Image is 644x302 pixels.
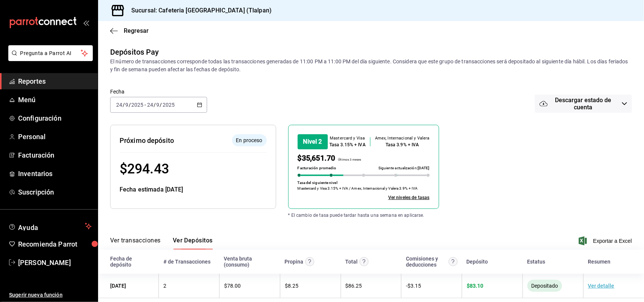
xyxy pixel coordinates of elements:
span: / [160,102,162,108]
div: Nivel 2 [298,134,328,149]
input: -- [125,102,129,108]
div: Fecha estimada [DATE] [120,185,267,194]
span: $ 294.43 [120,161,169,177]
svg: Este monto equivale al total de la venta más otros abonos antes de aplicar comisión e IVA. [360,257,369,266]
div: Total [345,259,358,265]
span: / [123,102,125,108]
button: Descargar estado de cuenta [535,95,632,113]
button: Ver Depósitos [173,237,213,250]
td: [DATE] [98,274,159,298]
input: ---- [162,102,175,108]
span: Personal [18,132,92,142]
p: Siguiente actualización: [378,165,430,171]
span: [DATE] [418,166,430,170]
div: navigation tabs [110,237,213,250]
span: Pregunta a Parrot AI [20,49,81,57]
div: Depósitos Pay [110,46,159,58]
div: Mastercard y Visa [329,135,366,142]
span: $ 86.25 [346,283,362,289]
span: - [144,102,146,108]
span: Regresar [124,27,149,34]
svg: Contempla comisión de ventas y propinas, IVA, cancelaciones y devoluciones. [449,257,458,266]
span: Inventarios [18,169,92,179]
svg: Las propinas mostradas excluyen toda configuración de retención. [305,257,314,266]
div: Resumen [588,259,610,265]
div: El monto ha sido enviado a tu cuenta bancaria. Puede tardar en verse reflejado, según la entidad ... [527,280,562,292]
input: -- [156,102,160,108]
span: $ 83.10 [467,283,483,289]
p: Mastercard y Visa 3.15% + IVA / Amex, Internacional y Valera 3.9% + IVA [298,185,418,191]
div: Tasa 3.15% + IVA [329,141,366,148]
button: Exportar a Excel [580,236,632,245]
span: Descargar estado de cuenta [548,97,619,111]
div: Estatus [527,259,545,265]
label: Fecha [110,89,207,95]
input: -- [147,102,154,108]
input: -- [116,102,123,108]
button: Ver transacciones [110,237,161,250]
div: # de Transacciones [163,259,211,265]
span: Depositado [528,283,561,289]
span: $ 78.00 [224,283,241,289]
span: / [129,102,131,108]
span: [PERSON_NAME] [18,258,92,268]
p: Últimos 3 meses [335,158,361,164]
span: Menú [18,95,92,105]
span: Ayuda [18,222,82,231]
div: Amex, Internacional y Valera [375,135,430,142]
input: ---- [131,102,144,108]
div: Depósito [467,259,488,265]
a: Ver detalle [588,283,615,289]
div: Tasa 3.9% + IVA [375,141,430,148]
div: Propina [284,259,303,265]
span: Recomienda Parrot [18,239,92,249]
div: El depósito aún no se ha enviado a tu cuenta bancaria. [232,134,267,146]
span: - $ 3.15 [406,283,421,289]
button: Pregunta a Parrot AI [8,45,93,61]
div: * El cambio de tasa puede tardar hasta una semana en aplicarse. [276,200,543,219]
span: $ 8.25 [285,283,298,289]
p: Tasa del siguiente nivel [298,180,338,185]
button: Regresar [110,27,149,34]
span: Suscripción [18,187,92,197]
a: Ver todos los niveles de tasas [388,194,430,201]
td: 2 [159,274,220,298]
div: Fecha de depósito [110,256,154,268]
span: Sugerir nueva función [9,291,92,299]
div: Venta bruta (consumo) [224,256,276,268]
span: $35,651.70 [298,153,335,162]
h3: Sucursal: Cafeteria [GEOGRAPHIC_DATA] (Tlalpan) [125,6,272,15]
div: Próximo depósito [120,135,174,146]
span: Configuración [18,113,92,123]
span: Facturación [18,150,92,160]
a: Pregunta a Parrot AI [5,55,93,63]
button: open_drawer_menu [83,20,89,26]
div: El número de transacciones corresponde todas las transacciones generadas de 11:00 PM a 11:00 PM d... [110,58,632,74]
div: Comisiones y deducciones [406,256,447,268]
p: Facturación promedio [298,165,337,171]
span: En proceso [233,136,265,144]
span: Reportes [18,76,92,86]
span: / [154,102,156,108]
